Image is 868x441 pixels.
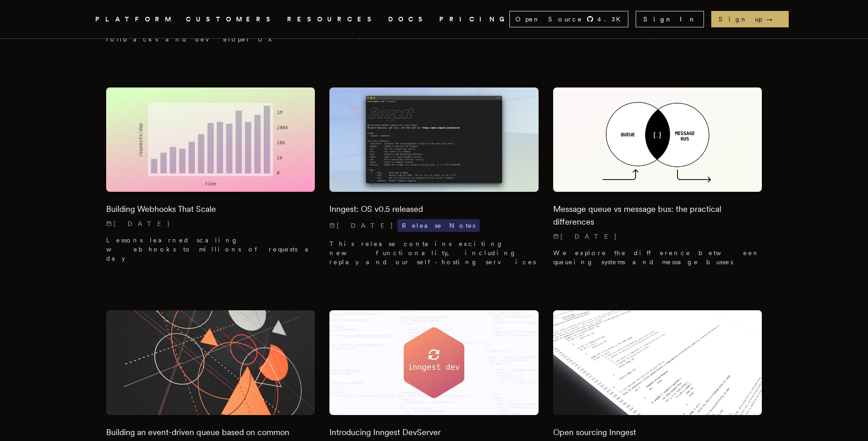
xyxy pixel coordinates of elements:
[329,239,539,267] p: This release contains exciting new functionality, including replay and our self-hosting services
[388,14,428,25] a: DOCS
[553,426,762,439] h2: Open sourcing Inngest
[329,203,539,215] h2: Inngest: OS v0.5 released
[553,248,762,267] p: We explore the difference between queueing systems and message busses
[186,14,276,25] a: CUSTOMERS
[329,219,539,232] p: [DATE]
[553,203,762,228] h2: Message queue vs message bus: the practical differences
[553,87,762,274] a: Featured image for Message queue vs message bus: the practical differences blog postMessage queue...
[106,87,315,192] img: Featured image for Building Webhooks That Scale blog post
[329,87,539,192] img: Featured image for Inngest: OS v0.5 released blog post
[766,15,781,24] span: →
[106,203,315,215] h2: Building Webhooks That Scale
[397,219,480,232] span: Release Notes
[329,310,539,415] img: Featured image for Introducing Inngest DevServer blog post
[515,15,583,24] span: Open Source
[553,87,762,192] img: Featured image for Message queue vs message bus: the practical differences blog post
[106,236,315,263] p: Lessons learned scaling webhooks to millions of requests a day
[329,426,539,439] h2: Introducing Inngest DevServer
[553,232,762,241] p: [DATE]
[329,87,539,274] a: Featured image for Inngest: OS v0.5 released blog postInngest: OS v0.5 released[DATE] Release Not...
[106,310,315,415] img: Featured image for Building an event-driven queue based on common standards blog post
[287,14,377,25] button: RESOURCES
[597,15,626,24] span: 4.3 K
[106,219,315,228] p: [DATE]
[95,14,175,25] button: PLATFORM
[106,87,315,270] a: Featured image for Building Webhooks That Scale blog postBuilding Webhooks That Scale[DATE] Lesso...
[553,310,762,415] img: Featured image for Open sourcing Inngest blog post
[711,11,789,27] a: Sign up
[636,11,704,27] a: Sign In
[439,14,509,25] a: PRICING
